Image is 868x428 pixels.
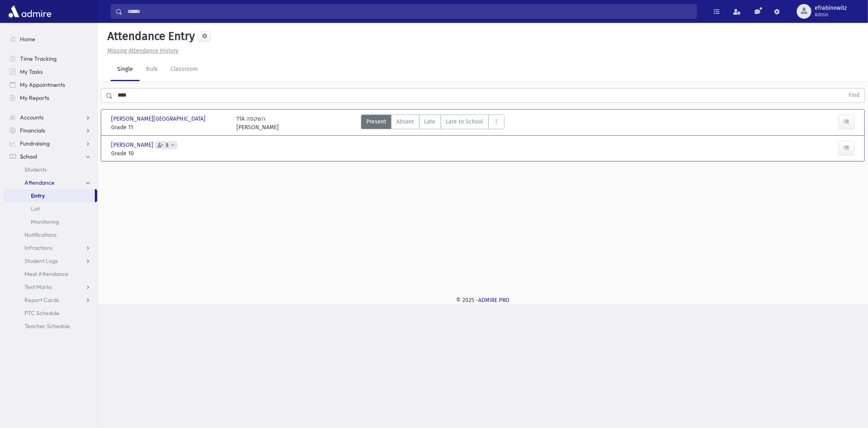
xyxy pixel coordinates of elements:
span: Fundraising [20,140,50,147]
a: Financials [3,124,97,137]
img: AdmirePro [7,3,53,20]
span: Attendance [24,179,55,186]
span: Time Tracking [20,55,57,62]
div: 11A השקפה [PERSON_NAME] [236,115,279,132]
div: AttTypes [361,115,505,132]
span: Late to School [446,117,483,126]
a: Home [3,33,97,46]
a: Classroom [164,58,204,81]
span: My Reports [20,94,49,101]
span: Accounts [20,114,44,121]
span: Students [24,166,47,173]
a: My Reports [3,91,97,104]
span: Financials [20,127,45,134]
span: Teacher Schedule [24,322,70,330]
span: Notifications [24,231,57,238]
a: Missing Attendance History [104,47,179,54]
span: Grade 11 [111,123,228,132]
a: Monitoring [3,215,97,228]
input: Search [122,4,697,19]
span: School [20,153,37,160]
a: Fundraising [3,137,97,150]
a: ADMIRE PRO [478,297,509,304]
a: Accounts [3,111,97,124]
span: PTC Schedule [24,309,59,317]
span: Monitoring [31,218,59,225]
span: Grade 10 [111,149,228,158]
span: Meal Attendance [24,270,68,278]
a: Report Cards [3,293,97,307]
span: Admin [815,11,847,18]
span: Infractions [24,244,52,252]
span: My Tasks [20,68,43,75]
span: Absent [396,117,414,126]
a: School [3,150,97,163]
u: Missing Attendance History [107,47,179,54]
a: Entry [3,189,95,202]
button: Find [844,88,864,102]
a: Test Marks [3,280,97,293]
a: My Tasks [3,65,97,78]
span: Student Logs [24,257,58,265]
span: Home [20,35,35,43]
a: Single [111,58,140,81]
a: Meal Attendance [3,267,97,280]
span: Report Cards [24,296,59,304]
a: PTC Schedule [3,307,97,320]
a: Teacher Schedule [3,320,97,333]
a: Students [3,163,97,176]
a: Attendance [3,176,97,189]
span: Test Marks [24,283,52,291]
span: [PERSON_NAME] [111,141,155,149]
a: Bulk [140,58,164,81]
a: My Appointments [3,78,97,91]
a: Notifications [3,228,97,241]
span: [PERSON_NAME][GEOGRAPHIC_DATA] [111,115,207,123]
a: Infractions [3,241,97,254]
div: © 2025 - [111,296,855,304]
span: Late [424,117,436,126]
a: List [3,202,97,215]
span: My Appointments [20,81,65,88]
a: Time Tracking [3,52,97,65]
span: Entry [31,192,45,199]
a: Student Logs [3,254,97,267]
span: efrabinowitz [815,5,847,11]
h5: Attendance Entry [104,29,195,43]
span: 5 [164,143,170,148]
span: Present [366,117,386,126]
span: List [31,205,40,212]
